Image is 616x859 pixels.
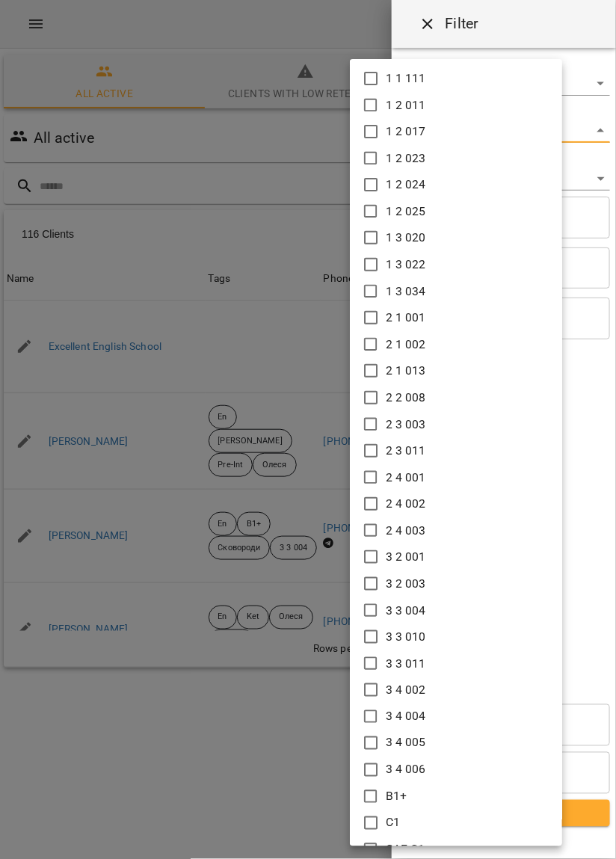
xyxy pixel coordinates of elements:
[386,734,426,752] p: 3 4 005
[386,389,426,407] p: 2 2 008
[386,761,426,779] p: 3 4 006
[386,176,426,194] p: 1 2 024
[386,522,426,540] p: 2 4 003
[386,203,426,221] p: 1 2 025
[386,708,426,726] p: 3 4 004
[386,548,426,566] p: 3 2 001
[386,336,426,354] p: 2 1 002
[386,575,426,593] p: 3 2 003
[386,841,432,859] p: CAE C1+
[386,602,426,620] p: 3 3 004
[386,788,407,806] p: B1+
[386,814,400,832] p: C1
[386,96,426,114] p: 1 2 011
[386,416,426,434] p: 2 3 003
[386,655,426,673] p: 3 3 011
[386,283,426,301] p: 1 3 034
[386,309,426,327] p: 2 1 001
[386,681,426,699] p: 3 4 002
[386,123,426,141] p: 1 2 017
[386,469,426,487] p: 2 4 001
[386,150,426,167] p: 1 2 023
[386,70,426,87] p: 1 1 111
[386,362,426,380] p: 2 1 013
[386,628,426,646] p: 3 3 010
[386,442,426,460] p: 2 3 011
[386,256,426,274] p: 1 3 022
[386,495,426,513] p: 2 4 002
[386,229,426,247] p: 1 3 020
